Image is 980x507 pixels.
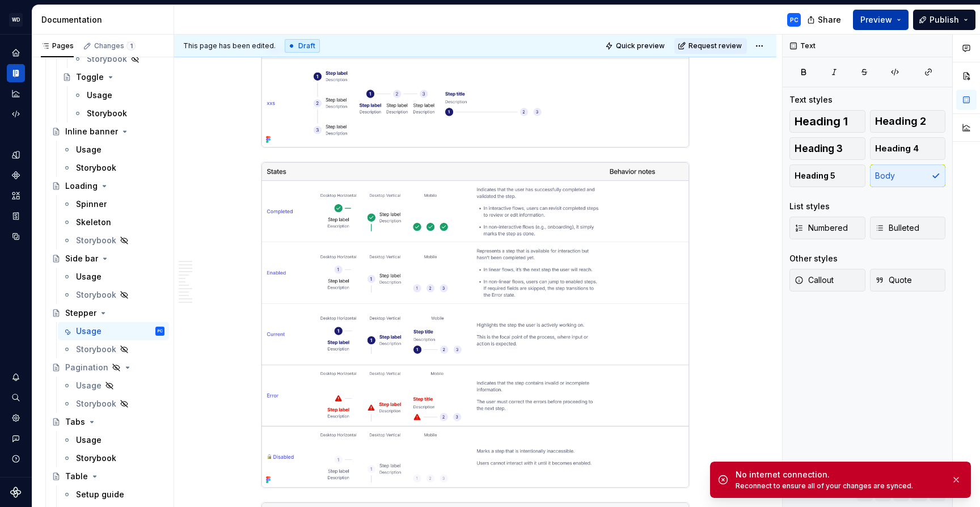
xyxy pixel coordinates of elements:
a: Spinner [58,195,169,213]
button: Search ⌘K [7,388,25,407]
div: Toggle [76,71,104,83]
button: Callout [789,269,865,291]
div: Usage [76,144,102,155]
span: Request review [688,41,742,50]
button: Bulleted [870,217,946,239]
a: Usage [58,141,169,159]
span: Heading 4 [875,143,919,154]
div: Skeleton [76,217,111,228]
span: Heading 3 [795,143,843,154]
a: Data sources [7,227,25,246]
a: Table [47,467,169,485]
div: Text styles [789,94,833,105]
div: PC [158,326,163,337]
div: List styles [789,201,830,212]
a: Storybook [58,449,169,467]
a: Storybook [69,50,169,68]
img: 09c3d820-3a90-4124-bba8-15eeb5e702da.png [261,40,689,147]
div: Usage [76,326,102,337]
div: Reconnect to ensure all of your changes are synced. [736,481,942,491]
div: Documentation [41,14,169,26]
div: Pages [41,41,74,50]
div: Storybook [76,344,116,355]
button: Heading 5 [789,164,865,187]
a: Toggle [58,68,169,86]
div: Storybook [76,398,116,409]
div: Code automation [7,105,25,123]
a: Stepper [47,304,169,322]
div: Draft [285,39,320,53]
button: Quick preview [602,38,670,54]
span: Quote [875,274,912,286]
button: Heading 3 [789,137,865,160]
div: Usage [76,434,102,446]
button: WD [2,7,29,32]
a: Storybook [58,159,169,177]
span: 1 [126,41,136,50]
a: Tabs [47,413,169,431]
span: Bulleted [875,222,919,234]
button: Contact support [7,429,25,447]
div: Notifications [7,368,25,386]
button: Numbered [789,217,865,239]
div: Spinner [76,198,107,210]
button: Request review [674,38,747,54]
div: Setup guide [76,489,124,500]
div: Storybook [76,453,116,464]
button: Preview [853,10,909,30]
a: Documentation [7,64,25,82]
div: Loading [65,180,98,192]
a: Storybook stories [7,207,25,225]
div: Pagination [65,362,108,373]
div: Storybook [76,235,116,246]
a: Components [7,166,25,184]
a: Assets [7,187,25,205]
span: Callout [795,274,834,286]
a: Usage [58,377,169,395]
a: Design tokens [7,146,25,164]
a: Settings [7,409,25,427]
span: Numbered [795,222,848,234]
svg: Supernova Logo [10,487,22,498]
div: WD [9,13,23,27]
div: PC [790,15,799,24]
div: Usage [87,90,112,101]
div: Changes [94,41,136,50]
a: Storybook [58,286,169,304]
a: Storybook [58,231,169,250]
a: Analytics [7,84,25,103]
div: Other styles [789,253,838,264]
span: Publish [930,14,959,26]
button: Share [801,10,848,30]
a: Setup guide [58,485,169,504]
span: Heading 1 [795,116,848,127]
span: Heading 5 [795,170,835,181]
div: No internet connection. [736,469,942,480]
div: Side bar [65,253,98,264]
button: Publish [913,10,975,30]
span: Preview [860,14,892,26]
div: Storybook [87,53,127,65]
a: Usage [58,268,169,286]
div: Storybook [76,289,116,301]
div: Usage [76,380,102,391]
img: a55ed94d-633f-47ad-b4de-2b0568f6c6bb.png [261,162,689,488]
div: Tabs [65,416,85,428]
a: Usage [58,431,169,449]
div: Storybook [87,108,127,119]
div: Home [7,44,25,62]
a: Storybook [58,340,169,358]
span: This page has been edited. [183,41,276,50]
a: Side bar [47,250,169,268]
a: Inline banner [47,122,169,141]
